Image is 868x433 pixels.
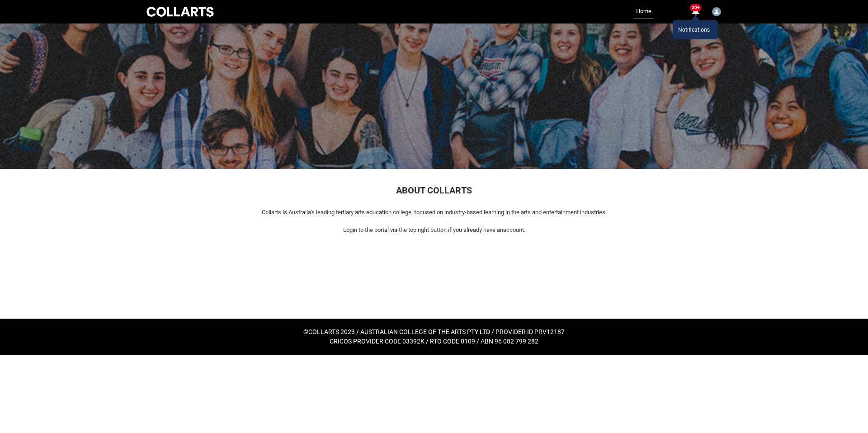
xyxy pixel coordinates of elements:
[396,185,472,196] span: ABOUT COLLARTS
[634,5,654,19] a: Home
[150,226,718,235] p: Login to the portal via the top right button if you already have an
[673,20,718,39] div: Notifications
[503,226,525,233] span: account.
[690,6,701,17] button: 20+
[712,7,721,16] img: Elliot.Folvig
[690,4,701,11] span: 20+
[150,208,718,217] p: Collarts is Australia's leading tertiary arts education college, focused on industry-based learni...
[710,4,723,18] button: User Profile Elliot.Folvig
